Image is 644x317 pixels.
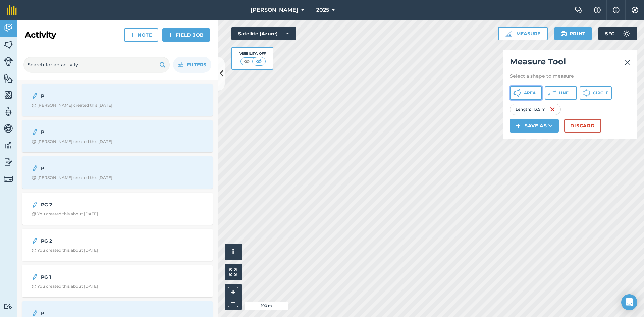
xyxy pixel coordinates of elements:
img: svg+xml;base64,PD94bWwgdmVyc2lvbj0iMS4wIiBlbmNvZGluZz0idXRmLTgiPz4KPCEtLSBHZW5lcmF0b3I6IEFkb2JlIE... [32,164,38,172]
a: PClock with arrow pointing clockwise[PERSON_NAME] created this [DATE] [26,160,209,184]
a: PG 2Clock with arrow pointing clockwiseYou created this about [DATE] [26,233,209,257]
img: Clock with arrow pointing clockwise [32,212,36,216]
img: svg+xml;base64,PHN2ZyB4bWxucz0iaHR0cDovL3d3dy53My5vcmcvMjAwMC9zdmciIHdpZHRoPSIxOSIgaGVpZ2h0PSIyNC... [560,30,567,38]
button: Circle [580,86,612,100]
img: Clock with arrow pointing clockwise [32,284,36,289]
strong: P [41,92,147,100]
button: Satellite (Azure) [231,27,296,40]
div: Open Intercom Messenger [621,294,637,310]
img: svg+xml;base64,PHN2ZyB4bWxucz0iaHR0cDovL3d3dy53My5vcmcvMjAwMC9zdmciIHdpZHRoPSIxNCIgaGVpZ2h0PSIyNC... [168,31,173,39]
button: Save as [510,119,559,133]
button: Filters [173,57,211,73]
button: Line [545,86,577,100]
img: Two speech bubbles overlapping with the left bubble in the forefront [575,7,583,13]
button: i [225,244,241,260]
div: You created this about [DATE] [32,211,98,217]
span: i [232,248,234,256]
img: Clock with arrow pointing clockwise [32,140,36,144]
strong: PG 1 [41,273,147,281]
button: Print [554,27,592,40]
a: Note [124,28,158,42]
h2: Measure Tool [510,56,631,70]
img: Clock with arrow pointing clockwise [32,103,36,108]
img: svg+xml;base64,PD94bWwgdmVyc2lvbj0iMS4wIiBlbmNvZGluZz0idXRmLTgiPz4KPCEtLSBHZW5lcmF0b3I6IEFkb2JlIE... [4,303,13,310]
strong: PG 2 [41,201,147,208]
img: Ruler icon [505,30,512,37]
button: Area [510,86,542,100]
span: Circle [593,90,608,96]
img: svg+xml;base64,PD94bWwgdmVyc2lvbj0iMS4wIiBlbmNvZGluZz0idXRmLTgiPz4KPCEtLSBHZW5lcmF0b3I6IEFkb2JlIE... [32,128,38,136]
p: Select a shape to measure [510,73,631,80]
h2: Activity [25,30,56,40]
button: 5 °C [598,27,637,40]
img: A cog icon [631,7,639,13]
img: A question mark icon [593,7,601,13]
button: + [228,287,238,297]
img: svg+xml;base64,PD94bWwgdmVyc2lvbj0iMS4wIiBlbmNvZGluZz0idXRmLTgiPz4KPCEtLSBHZW5lcmF0b3I6IEFkb2JlIE... [4,140,13,150]
img: svg+xml;base64,PD94bWwgdmVyc2lvbj0iMS4wIiBlbmNvZGluZz0idXRmLTgiPz4KPCEtLSBHZW5lcmF0b3I6IEFkb2JlIE... [32,237,38,245]
div: You created this about [DATE] [32,284,98,289]
strong: PG 2 [41,237,147,245]
img: svg+xml;base64,PHN2ZyB4bWxucz0iaHR0cDovL3d3dy53My5vcmcvMjAwMC9zdmciIHdpZHRoPSIxNyIgaGVpZ2h0PSIxNy... [613,6,620,14]
button: Measure [498,27,548,40]
span: [PERSON_NAME] [251,6,298,14]
img: svg+xml;base64,PHN2ZyB4bWxucz0iaHR0cDovL3d3dy53My5vcmcvMjAwMC9zdmciIHdpZHRoPSI1NiIgaGVpZ2h0PSI2MC... [4,40,13,50]
img: svg+xml;base64,PD94bWwgdmVyc2lvbj0iMS4wIiBlbmNvZGluZz0idXRmLTgiPz4KPCEtLSBHZW5lcmF0b3I6IEFkb2JlIE... [620,27,633,40]
img: svg+xml;base64,PHN2ZyB4bWxucz0iaHR0cDovL3d3dy53My5vcmcvMjAwMC9zdmciIHdpZHRoPSIxNCIgaGVpZ2h0PSIyNC... [130,31,135,39]
div: Visibility: Off [239,51,266,56]
button: – [228,297,238,307]
strong: P [41,310,147,317]
img: Four arrows, one pointing top left, one top right, one bottom right and the last bottom left [229,268,237,276]
span: Filters [187,61,206,68]
input: Search for an activity [23,57,170,73]
img: svg+xml;base64,PHN2ZyB4bWxucz0iaHR0cDovL3d3dy53My5vcmcvMjAwMC9zdmciIHdpZHRoPSI1MCIgaGVpZ2h0PSI0MC... [243,58,251,65]
div: [PERSON_NAME] created this [DATE] [32,103,112,108]
img: svg+xml;base64,PD94bWwgdmVyc2lvbj0iMS4wIiBlbmNvZGluZz0idXRmLTgiPz4KPCEtLSBHZW5lcmF0b3I6IEFkb2JlIE... [32,92,38,100]
img: svg+xml;base64,PHN2ZyB4bWxucz0iaHR0cDovL3d3dy53My5vcmcvMjAwMC9zdmciIHdpZHRoPSI1MCIgaGVpZ2h0PSI0MC... [255,58,263,65]
a: PG 1Clock with arrow pointing clockwiseYou created this about [DATE] [26,269,209,293]
div: [PERSON_NAME] created this [DATE] [32,139,112,144]
img: svg+xml;base64,PD94bWwgdmVyc2lvbj0iMS4wIiBlbmNvZGluZz0idXRmLTgiPz4KPCEtLSBHZW5lcmF0b3I6IEFkb2JlIE... [32,201,38,209]
strong: P [41,165,147,172]
a: Field Job [162,28,210,42]
img: svg+xml;base64,PHN2ZyB4bWxucz0iaHR0cDovL3d3dy53My5vcmcvMjAwMC9zdmciIHdpZHRoPSIxOSIgaGVpZ2h0PSIyNC... [159,61,166,69]
a: PG 2Clock with arrow pointing clockwiseYou created this about [DATE] [26,197,209,221]
img: svg+xml;base64,PD94bWwgdmVyc2lvbj0iMS4wIiBlbmNvZGluZz0idXRmLTgiPz4KPCEtLSBHZW5lcmF0b3I6IEFkb2JlIE... [32,273,38,281]
a: PClock with arrow pointing clockwise[PERSON_NAME] created this [DATE] [26,88,209,112]
img: svg+xml;base64,PD94bWwgdmVyc2lvbj0iMS4wIiBlbmNvZGluZz0idXRmLTgiPz4KPCEtLSBHZW5lcmF0b3I6IEFkb2JlIE... [4,107,13,117]
img: svg+xml;base64,PHN2ZyB4bWxucz0iaHR0cDovL3d3dy53My5vcmcvMjAwMC9zdmciIHdpZHRoPSI1NiIgaGVpZ2h0PSI2MC... [4,73,13,83]
img: Clock with arrow pointing clockwise [32,248,36,253]
img: fieldmargin Logo [7,5,17,15]
strong: P [41,128,147,136]
img: svg+xml;base64,PD94bWwgdmVyc2lvbj0iMS4wIiBlbmNvZGluZz0idXRmLTgiPz4KPCEtLSBHZW5lcmF0b3I6IEFkb2JlIE... [4,174,13,183]
a: PClock with arrow pointing clockwise[PERSON_NAME] created this [DATE] [26,124,209,148]
div: [PERSON_NAME] created this [DATE] [32,175,112,180]
img: svg+xml;base64,PHN2ZyB4bWxucz0iaHR0cDovL3d3dy53My5vcmcvMjAwMC9zdmciIHdpZHRoPSI1NiIgaGVpZ2h0PSI2MC... [4,90,13,100]
span: Area [524,90,536,96]
img: Clock with arrow pointing clockwise [32,176,36,180]
span: 2025 [316,6,329,14]
img: svg+xml;base64,PD94bWwgdmVyc2lvbj0iMS4wIiBlbmNvZGluZz0idXRmLTgiPz4KPCEtLSBHZW5lcmF0b3I6IEFkb2JlIE... [4,123,13,134]
div: Length : 113.5 m [510,104,561,115]
span: 5 ° C [605,27,614,40]
img: svg+xml;base64,PD94bWwgdmVyc2lvbj0iMS4wIiBlbmNvZGluZz0idXRmLTgiPz4KPCEtLSBHZW5lcmF0b3I6IEFkb2JlIE... [4,57,13,66]
img: svg+xml;base64,PHN2ZyB4bWxucz0iaHR0cDovL3d3dy53My5vcmcvMjAwMC9zdmciIHdpZHRoPSIxNCIgaGVpZ2h0PSIyNC... [516,122,521,130]
img: svg+xml;base64,PHN2ZyB4bWxucz0iaHR0cDovL3d3dy53My5vcmcvMjAwMC9zdmciIHdpZHRoPSIyMiIgaGVpZ2h0PSIzMC... [625,58,631,66]
div: You created this about [DATE] [32,248,98,253]
img: svg+xml;base64,PD94bWwgdmVyc2lvbj0iMS4wIiBlbmNvZGluZz0idXRmLTgiPz4KPCEtLSBHZW5lcmF0b3I6IEFkb2JlIE... [4,157,13,167]
img: svg+xml;base64,PD94bWwgdmVyc2lvbj0iMS4wIiBlbmNvZGluZz0idXRmLTgiPz4KPCEtLSBHZW5lcmF0b3I6IEFkb2JlIE... [4,23,13,33]
button: Discard [564,119,601,133]
img: svg+xml;base64,PHN2ZyB4bWxucz0iaHR0cDovL3d3dy53My5vcmcvMjAwMC9zdmciIHdpZHRoPSIxNiIgaGVpZ2h0PSIyNC... [550,105,555,113]
span: Line [559,90,569,96]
